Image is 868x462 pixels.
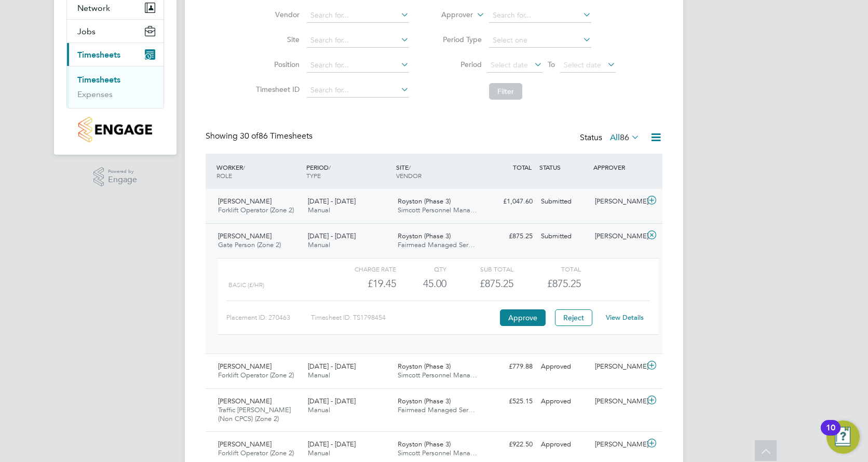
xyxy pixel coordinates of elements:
div: Approved [537,393,591,410]
div: £875.25 [446,275,513,292]
label: Approver [426,10,473,20]
div: APPROVER [591,158,645,176]
div: Timesheet ID: TS1798454 [311,309,497,326]
div: Submitted [537,228,591,245]
div: SITE [394,158,483,185]
span: Royston (Phase 3) [398,362,451,371]
span: TYPE [306,171,321,180]
div: £922.50 [483,436,537,453]
span: Timesheets [77,50,120,60]
span: [PERSON_NAME] [218,440,272,449]
span: Fairmead Managed Ser… [398,405,475,414]
span: Basic (£/HR) [228,281,264,289]
span: Simcott Personnel Mana… [398,206,477,214]
span: Forklift Operator (Zone 2) [218,371,294,379]
label: Period [435,60,482,69]
span: £875.25 [547,277,581,290]
span: Manual [308,371,330,379]
span: [DATE] - [DATE] [308,197,356,206]
div: Sub Total [446,263,513,275]
div: [PERSON_NAME] [591,228,645,245]
span: / [329,163,331,171]
span: Manual [308,240,330,249]
div: Submitted [537,193,591,210]
button: Reject [555,309,592,326]
a: View Details [606,313,644,322]
div: [PERSON_NAME] [591,358,645,375]
span: VENDOR [396,171,422,180]
button: Approve [500,309,546,326]
span: Select date [491,60,528,70]
div: £1,047.60 [483,193,537,210]
span: Simcott Personnel Mana… [398,371,477,379]
div: Timesheets [67,66,164,108]
span: TOTAL [513,163,532,171]
button: Filter [489,83,522,100]
span: Simcott Personnel Mana… [398,449,477,457]
div: WORKER [214,158,304,185]
span: Royston (Phase 3) [398,440,451,449]
label: Position [253,60,300,69]
label: Period Type [435,35,482,44]
div: £779.88 [483,358,537,375]
span: Royston (Phase 3) [398,232,451,240]
span: Manual [308,449,330,457]
div: QTY [396,263,446,275]
div: £525.15 [483,393,537,410]
span: Fairmead Managed Ser… [398,240,475,249]
span: 30 of [240,131,259,141]
input: Search for... [307,8,409,23]
div: £875.25 [483,228,537,245]
label: Vendor [253,10,300,19]
span: Traffic [PERSON_NAME] (Non CPCS) (Zone 2) [218,405,291,423]
a: Go to home page [66,117,164,142]
input: Search for... [307,33,409,48]
a: Powered byEngage [93,167,138,187]
span: [PERSON_NAME] [218,362,272,371]
div: Charge rate [329,263,396,275]
label: Site [253,35,300,44]
div: £19.45 [329,275,396,292]
input: Search for... [489,8,591,23]
div: Showing [206,131,315,142]
span: [DATE] - [DATE] [308,397,356,405]
span: Engage [108,175,137,184]
img: countryside-properties-logo-retina.png [78,117,152,142]
span: 86 Timesheets [240,131,313,141]
div: Status [580,131,642,145]
span: Royston (Phase 3) [398,397,451,405]
span: [DATE] - [DATE] [308,232,356,240]
span: To [545,58,558,71]
input: Search for... [307,83,409,98]
button: Timesheets [67,43,164,66]
span: / [243,163,245,171]
a: Timesheets [77,75,120,85]
span: [DATE] - [DATE] [308,362,356,371]
div: Total [513,263,580,275]
button: Jobs [67,20,164,43]
div: [PERSON_NAME] [591,436,645,453]
span: [DATE] - [DATE] [308,440,356,449]
span: Network [77,3,110,13]
span: [PERSON_NAME] [218,197,272,206]
span: [PERSON_NAME] [218,397,272,405]
span: Powered by [108,167,137,176]
span: 86 [620,132,629,143]
span: / [409,163,411,171]
span: Manual [308,206,330,214]
div: [PERSON_NAME] [591,393,645,410]
div: Approved [537,358,591,375]
input: Select one [489,33,591,48]
div: [PERSON_NAME] [591,193,645,210]
span: Forklift Operator (Zone 2) [218,206,294,214]
span: [PERSON_NAME] [218,232,272,240]
button: Open Resource Center, 10 new notifications [826,420,860,454]
div: Approved [537,436,591,453]
label: All [610,132,640,143]
div: 10 [826,428,835,441]
span: ROLE [216,171,232,180]
span: Jobs [77,26,96,36]
div: 45.00 [396,275,446,292]
div: PERIOD [304,158,394,185]
label: Timesheet ID [253,85,300,94]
